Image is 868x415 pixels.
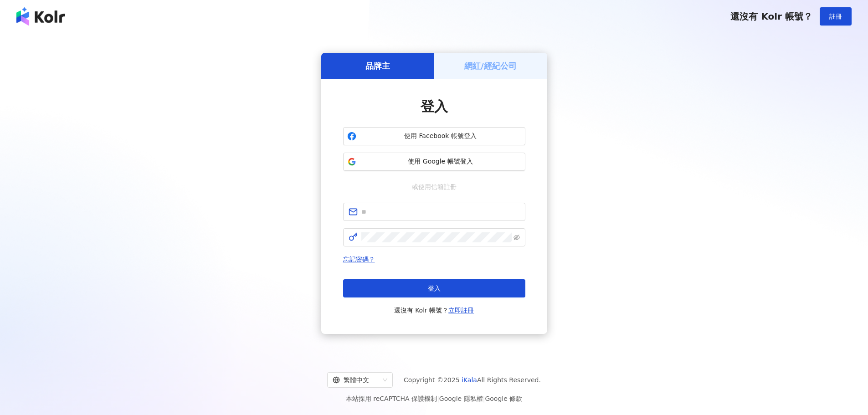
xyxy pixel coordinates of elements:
[448,307,474,314] a: 立即註冊
[360,157,521,166] span: 使用 Google 帳號登入
[485,395,522,402] a: Google 條款
[730,11,812,22] span: 還沒有 Kolr 帳號？
[346,393,522,404] span: 本站採用 reCAPTCHA 保護機制
[343,256,375,263] a: 忘記密碼？
[394,305,474,316] span: 還沒有 Kolr 帳號？
[365,60,390,72] h5: 品牌主
[483,395,485,402] span: |
[333,373,379,387] div: 繁體中文
[820,7,852,26] button: 註冊
[829,13,842,20] span: 註冊
[343,153,525,171] button: 使用 Google 帳號登入
[360,132,521,141] span: 使用 Facebook 帳號登入
[404,374,541,385] span: Copyright © 2025 All Rights Reserved.
[428,285,441,292] span: 登入
[343,127,525,145] button: 使用 Facebook 帳號登入
[439,395,483,402] a: Google 隱私權
[343,279,525,297] button: 登入
[462,376,477,384] a: iKala
[514,234,520,241] span: eye-invisible
[464,60,517,72] h5: 網紅/經紀公司
[16,7,65,26] img: logo
[406,182,463,192] span: 或使用信箱註冊
[421,98,448,114] span: 登入
[437,395,439,402] span: |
